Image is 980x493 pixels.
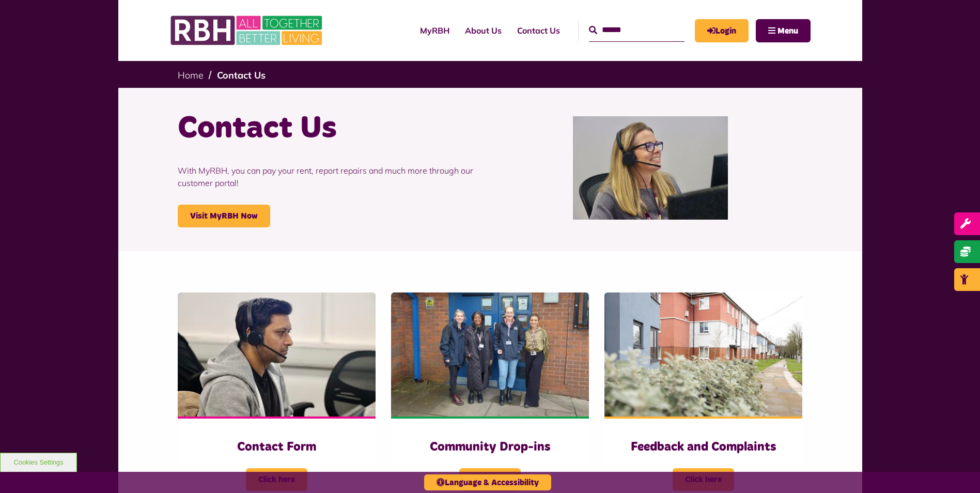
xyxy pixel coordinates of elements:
[934,446,980,493] iframe: Netcall Web Assistant for live chat
[217,69,266,81] a: Contact Us
[459,468,521,491] span: Click here
[178,109,483,149] h1: Contact Us
[412,17,457,44] a: MyRBH
[391,292,589,417] img: Heywood Drop In 2024
[673,468,734,491] span: Click here
[178,292,376,417] img: Contact Centre February 2024 (4)
[457,17,509,44] a: About Us
[170,10,325,51] img: RBH
[573,116,728,220] img: Contact Centre February 2024 (1)
[412,439,568,455] h3: Community Drop-ins
[178,205,270,227] a: Visit MyRBH Now
[509,17,568,44] a: Contact Us
[777,27,798,35] span: Menu
[424,474,551,490] button: Language & Accessibility
[604,292,802,417] img: SAZMEDIA RBH 22FEB24 97
[198,439,355,455] h3: Contact Form
[695,19,749,42] a: MyRBH
[625,439,782,455] h3: Feedback and Complaints
[178,149,483,205] p: With MyRBH, you can pay your rent, report repairs and much more through our customer portal!
[178,69,204,81] a: Home
[756,19,811,42] button: Navigation
[246,468,307,491] span: Click here
[589,19,685,41] input: Search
